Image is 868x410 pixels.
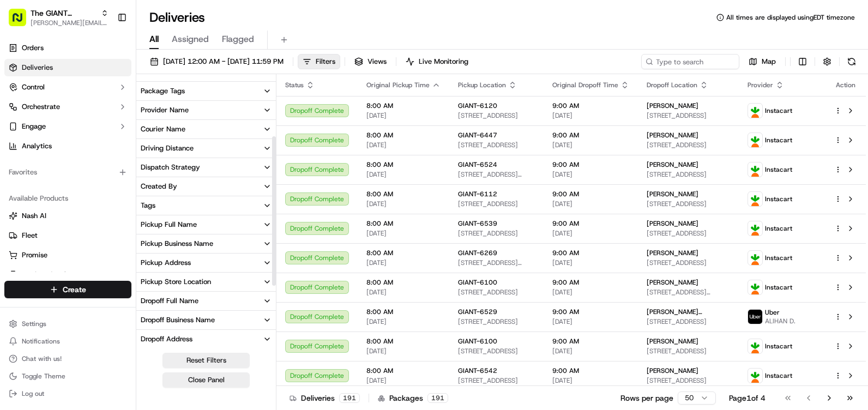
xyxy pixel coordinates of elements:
[458,258,535,267] span: [STREET_ADDRESS][PERSON_NAME][PERSON_NAME]
[552,219,629,228] span: 9:00 AM
[22,63,53,73] span: Deliveries
[844,54,859,69] button: Refresh
[765,136,792,144] span: Instacart
[4,281,131,298] button: Create
[108,185,132,193] span: Pylon
[136,196,276,215] button: Tags
[22,250,47,260] span: Promise
[162,372,250,388] button: Close Panel
[4,369,131,384] button: Toggle Theme
[647,160,698,169] span: [PERSON_NAME]
[136,120,276,138] button: Courier Name
[647,347,730,355] span: [STREET_ADDRESS]
[552,249,629,257] span: 9:00 AM
[458,160,497,169] span: GIANT-6524
[22,102,60,112] span: Orchestrate
[765,371,792,380] span: Instacart
[552,376,629,385] span: [DATE]
[31,8,97,19] span: The GIANT Company
[427,393,448,403] div: 191
[9,231,127,240] a: Fleet
[22,354,62,363] span: Chat with us!
[4,207,131,225] button: Nash AI
[620,393,673,403] p: Rows per page
[765,308,780,317] span: Uber
[141,315,215,325] div: Dropoff Business Name
[9,270,127,280] a: Product Catalog
[141,239,213,249] div: Pickup Business Name
[647,366,698,375] span: [PERSON_NAME]
[339,393,360,403] div: 191
[748,192,762,206] img: profile_instacart_ahold_partner.png
[4,79,131,96] button: Control
[172,33,209,46] span: Assigned
[729,393,765,403] div: Page 1 of 4
[552,347,629,355] span: [DATE]
[22,337,60,346] span: Notifications
[458,366,497,375] span: GIANT-6542
[141,277,211,287] div: Pickup Store Location
[136,311,276,329] button: Dropoff Business Name
[4,137,131,155] a: Analytics
[458,317,535,326] span: [STREET_ADDRESS]
[162,353,250,368] button: Reset Filters
[748,133,762,147] img: profile_instacart_ahold_partner.png
[458,190,497,198] span: GIANT-6112
[4,334,131,349] button: Notifications
[458,347,535,355] span: [STREET_ADDRESS]
[552,258,629,267] span: [DATE]
[366,229,441,238] span: [DATE]
[366,111,441,120] span: [DATE]
[458,337,497,346] span: GIANT-6100
[458,307,497,316] span: GIANT-6529
[141,105,189,115] div: Provider Name
[647,278,698,287] span: [PERSON_NAME]
[136,254,276,272] button: Pickup Address
[552,200,629,208] span: [DATE]
[31,19,108,27] span: [PERSON_NAME][EMAIL_ADDRESS][PERSON_NAME][DOMAIN_NAME]
[4,190,131,207] div: Available Products
[136,158,276,177] button: Dispatch Strategy
[136,139,276,158] button: Driving Distance
[4,246,131,264] button: Promise
[141,182,177,191] div: Created By
[366,160,441,169] span: 8:00 AM
[37,104,179,115] div: Start new chat
[366,288,441,297] span: [DATE]
[748,280,762,294] img: profile_instacart_ahold_partner.png
[4,164,131,181] div: Favorites
[9,250,127,260] a: Promise
[366,131,441,140] span: 8:00 AM
[366,101,441,110] span: 8:00 AM
[366,249,441,257] span: 8:00 AM
[22,141,52,151] span: Analytics
[4,118,131,135] button: Engage
[647,307,730,316] span: [PERSON_NAME][US_STATE]
[4,39,131,57] a: Orders
[748,81,773,89] span: Provider
[22,319,46,328] span: Settings
[748,251,762,265] img: profile_instacart_ahold_partner.png
[458,200,535,208] span: [STREET_ADDRESS]
[765,317,795,325] span: ALIHAN D.
[647,219,698,228] span: [PERSON_NAME]
[552,81,618,89] span: Original Dropoff Time
[366,219,441,228] span: 8:00 AM
[366,81,430,89] span: Original Pickup Time
[552,141,629,149] span: [DATE]
[141,334,192,344] div: Dropoff Address
[366,170,441,179] span: [DATE]
[366,376,441,385] span: [DATE]
[366,190,441,198] span: 8:00 AM
[641,54,739,69] input: Type to search
[647,249,698,257] span: [PERSON_NAME]
[458,141,535,149] span: [STREET_ADDRESS]
[366,307,441,316] span: 8:00 AM
[22,389,44,398] span: Log out
[4,59,131,76] a: Deliveries
[748,339,762,353] img: profile_instacart_ahold_partner.png
[185,107,198,120] button: Start new chat
[765,342,792,351] span: Instacart
[458,229,535,238] span: [STREET_ADDRESS]
[647,111,730,120] span: [STREET_ADDRESS]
